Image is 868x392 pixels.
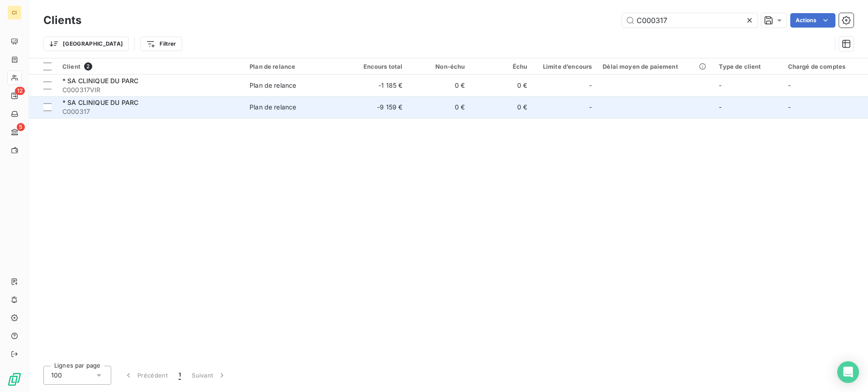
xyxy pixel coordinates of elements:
[7,5,22,20] div: CI
[351,63,402,70] div: Encours total
[788,81,791,89] span: -
[622,13,758,28] input: Rechercher
[173,366,186,385] button: 1
[603,63,708,70] div: Délai moyen de paiement
[15,87,25,95] span: 12
[788,103,791,111] span: -
[788,63,863,70] div: Chargé de comptes
[408,75,470,96] td: 0 €
[719,81,722,89] span: -
[470,96,533,118] td: 0 €
[140,37,182,51] button: Filtrer
[43,12,81,28] h3: Clients
[62,99,138,106] span: * SA CLINIQUE DU PARC
[837,361,859,383] div: Open Intercom Messenger
[250,81,296,90] div: Plan de relance
[250,103,296,112] div: Plan de relance
[118,366,173,385] button: Précédent
[719,103,722,111] span: -
[179,371,181,380] span: 1
[719,63,777,70] div: Type de client
[589,103,592,112] span: -
[7,372,22,387] img: Logo LeanPay
[470,75,533,96] td: 0 €
[790,13,835,28] button: Actions
[62,63,80,70] span: Client
[17,123,25,131] span: 5
[84,62,92,71] span: 2
[538,63,592,70] div: Limite d’encours
[413,63,465,70] div: Non-échu
[476,63,527,70] div: Échu
[589,81,592,90] span: -
[250,63,340,70] div: Plan de relance
[62,107,239,116] span: C000317
[186,366,232,385] button: Suivant
[345,75,408,96] td: -1 185 €
[43,37,129,51] button: [GEOGRAPHIC_DATA]
[62,85,239,94] span: C000317VIR
[345,96,408,118] td: -9 159 €
[62,77,138,85] span: * SA CLINIQUE DU PARC
[408,96,470,118] td: 0 €
[51,371,62,380] span: 100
